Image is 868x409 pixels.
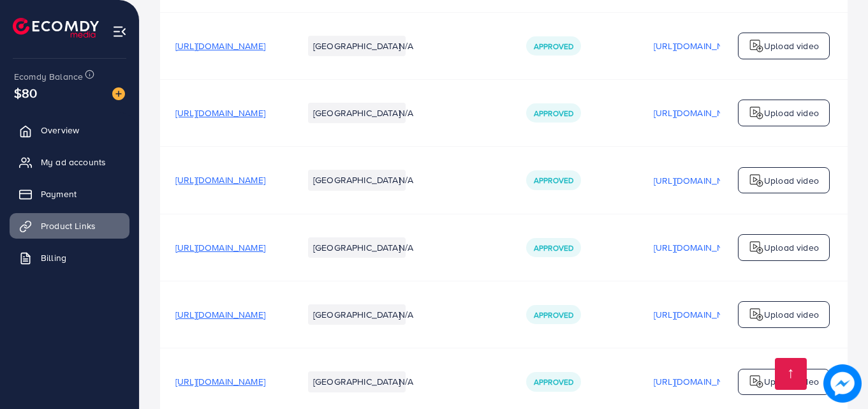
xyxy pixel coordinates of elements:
a: Payment [10,181,129,207]
span: Overview [41,124,79,137]
p: Upload video [764,307,819,322]
li: [GEOGRAPHIC_DATA] [308,36,406,56]
a: Overview [10,117,129,143]
span: $80 [14,84,37,102]
img: menu [112,24,127,39]
a: My ad accounts [10,149,129,175]
span: N/A [399,107,413,119]
span: Payment [41,188,77,200]
span: [URL][DOMAIN_NAME] [175,40,265,52]
p: Upload video [764,240,819,255]
img: logo [749,173,764,188]
span: Product Links [41,219,96,232]
span: Ecomdy Balance [14,70,83,83]
span: N/A [399,241,413,254]
p: Upload video [764,374,819,389]
img: logo [13,18,99,38]
span: N/A [399,174,413,186]
p: Upload video [764,38,819,54]
li: [GEOGRAPHIC_DATA] [308,103,406,123]
span: Approved [534,242,573,253]
span: Approved [534,309,573,320]
span: My ad accounts [41,156,106,168]
span: Approved [534,376,573,387]
p: [URL][DOMAIN_NAME] [654,240,744,255]
img: logo [749,374,764,389]
img: logo [749,105,764,121]
p: [URL][DOMAIN_NAME] [654,38,744,54]
span: [URL][DOMAIN_NAME] [175,174,265,186]
a: Product Links [10,213,129,239]
span: Approved [534,175,573,186]
span: Billing [41,251,66,264]
span: [URL][DOMAIN_NAME] [175,375,265,388]
img: image [112,87,125,100]
img: logo [749,307,764,322]
span: N/A [399,40,413,52]
li: [GEOGRAPHIC_DATA] [308,371,406,392]
img: logo [749,38,764,54]
span: Approved [534,108,573,119]
span: [URL][DOMAIN_NAME] [175,308,265,321]
li: [GEOGRAPHIC_DATA] [308,304,406,325]
span: [URL][DOMAIN_NAME] [175,107,265,119]
li: [GEOGRAPHIC_DATA] [308,237,406,258]
p: [URL][DOMAIN_NAME] [654,105,744,121]
p: [URL][DOMAIN_NAME] [654,374,744,389]
p: [URL][DOMAIN_NAME] [654,173,744,188]
span: Approved [534,41,573,52]
span: N/A [399,375,413,388]
a: Billing [10,245,129,271]
p: Upload video [764,173,819,188]
p: [URL][DOMAIN_NAME] [654,307,744,322]
li: [GEOGRAPHIC_DATA] [308,170,406,190]
img: logo [749,240,764,255]
span: N/A [399,308,413,321]
img: image [823,364,862,403]
p: Upload video [764,105,819,121]
span: [URL][DOMAIN_NAME] [175,241,265,254]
